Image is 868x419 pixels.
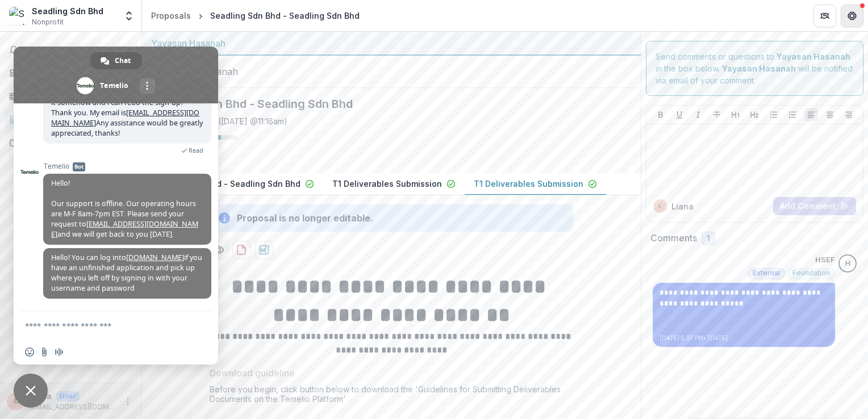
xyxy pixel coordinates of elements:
[767,108,781,121] button: Bullet List
[167,115,287,127] div: Saved [DATE] ( [DATE] @ 11:16am )
[32,17,64,27] span: Nonprofit
[9,7,27,25] img: Seadling Sdn Bhd
[804,108,818,121] button: Align Left
[786,108,799,121] button: Ordered List
[691,108,705,121] button: Italicize
[729,108,742,121] button: Heading 1
[151,10,191,22] div: Proposals
[51,108,199,128] a: [EMAIL_ADDRESS][DOMAIN_NAME]
[773,197,856,215] button: Add Comment
[753,269,780,277] span: External
[255,241,273,259] button: download-proposal
[51,178,198,239] span: Hello! Our support is offline. Our operating hours are M-F 8am-7pm EST. Please send your request ...
[815,254,835,266] p: HSEF
[474,178,583,190] p: T1 Deliverables Submission
[650,233,697,244] h2: Comments
[51,253,202,293] span: Hello! You can log into if you have an unfinished application and pick up where you left off by s...
[792,269,830,277] span: Foundation
[210,384,573,408] div: Before you begin, click button below to download the 'Guidelines for Submitting Deliverables Docu...
[55,347,64,357] span: Audio message
[332,178,442,190] p: T1 Deliverables Submission
[660,334,828,342] p: [DATE] 5:37 PM • [DATE]
[237,211,373,225] div: Proposal is no longer editable.
[121,5,137,27] button: Open entity switcher
[210,10,360,22] div: Seadling Sdn Bhd - Seadling Sdn Bhd
[189,146,203,154] span: Read
[30,402,116,412] p: [EMAIL_ADDRESS][DOMAIN_NAME]
[151,178,301,190] p: Seadling Sdn Bhd - Seadling Sdn Bhd
[5,64,137,82] a: Dashboard
[777,52,850,61] strong: Yayasan Hasanah
[121,395,135,408] button: More
[147,7,364,24] nav: breadcrumb
[823,108,837,121] button: Align Center
[748,108,761,121] button: Heading 2
[658,203,662,209] div: Liana
[813,5,836,27] button: Partners
[115,52,131,69] span: Chat
[5,110,137,129] a: Proposals
[210,241,228,259] button: Preview f534fab9-9973-45aa-9ef6-cf39e091497d-2.pdf
[210,366,295,380] p: Download guideline
[56,391,80,401] p: User
[710,108,724,121] button: Strike
[25,311,184,340] textarea: Compose your message...
[842,108,856,121] button: Align Right
[5,41,137,59] button: Notifications
[654,108,667,121] button: Bold
[73,162,85,171] span: Bot
[14,374,48,408] a: Close chat
[151,97,614,111] h2: Seadling Sdn Bhd - Seadling Sdn Bhd
[25,347,34,357] span: Insert an emoji
[151,36,632,50] div: Yayasan Hasanah
[707,234,710,244] span: 1
[671,200,694,212] p: Liana
[90,52,142,69] a: Chat
[126,253,184,262] a: [DOMAIN_NAME]
[5,133,137,152] a: Documents
[845,260,850,267] div: HSEF
[43,162,211,170] span: Temelio
[5,87,137,106] a: Tasks
[841,5,863,27] button: Get Help
[646,41,863,96] div: Send comments or questions to in the box below. will be notified via email of your comment.
[147,7,195,24] a: Proposals
[673,108,686,121] button: Underline
[23,45,132,55] span: Notifications
[51,219,198,239] a: [EMAIL_ADDRESS][DOMAIN_NAME]
[40,347,49,357] span: Send a file
[32,5,103,17] div: Seadling Sdn Bhd
[232,241,251,259] button: download-proposal
[722,64,796,73] strong: Yayasan Hasanah
[14,397,18,405] div: Liana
